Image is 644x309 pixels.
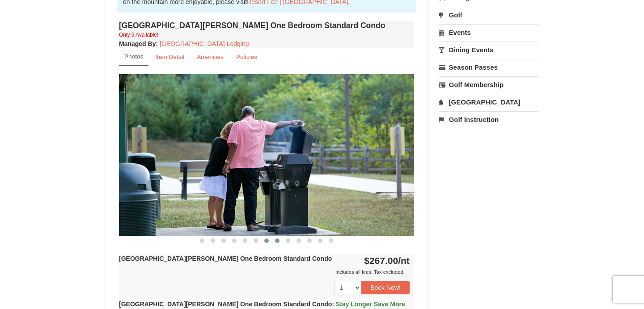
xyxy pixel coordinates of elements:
[191,48,229,66] a: Amenities
[361,281,410,294] button: Book Now!
[197,54,224,60] small: Amenities
[439,111,538,128] a: Golf Instruction
[149,48,190,66] a: Item Detail
[439,7,538,23] a: Golf
[119,48,148,66] a: Photos
[364,255,410,266] strong: $267.00
[230,48,263,66] a: Policies
[332,301,334,308] span: :
[398,255,410,266] span: /nt
[439,42,538,58] a: Dining Events
[119,32,158,38] small: Only 5 Available!
[439,76,538,93] a: Golf Membership
[124,53,143,60] small: Photos
[236,54,257,60] small: Policies
[336,301,405,308] span: Stay Longer Save More
[439,94,538,110] a: [GEOGRAPHIC_DATA]
[439,24,538,41] a: Events
[119,267,410,276] div: Includes all fees. Tax excluded.
[119,21,414,30] h4: [GEOGRAPHIC_DATA][PERSON_NAME] One Bedroom Standard Condo
[155,54,184,60] small: Item Detail
[439,59,538,75] a: Season Passes
[160,40,249,47] a: [GEOGRAPHIC_DATA] Lodging
[119,255,332,262] strong: [GEOGRAPHIC_DATA][PERSON_NAME] One Bedroom Standard Condo
[119,40,156,47] span: Managed By
[119,74,414,235] img: 18876286-195-42e832b4.jpg
[119,40,158,47] strong: :
[119,301,405,308] strong: [GEOGRAPHIC_DATA][PERSON_NAME] One Bedroom Standard Condo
